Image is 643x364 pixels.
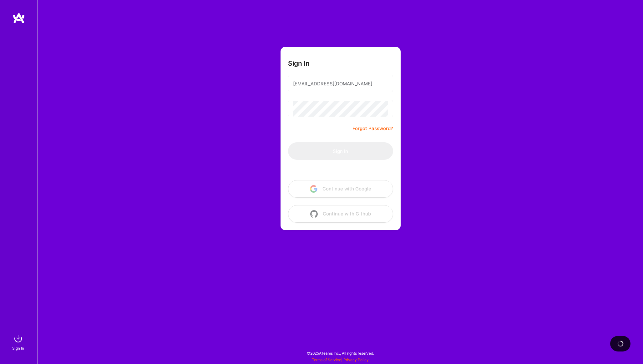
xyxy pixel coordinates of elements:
[617,341,624,347] img: loading
[38,345,643,361] div: © 2025 ATeams Inc., All rights reserved.
[310,185,317,193] img: icon
[352,125,393,132] a: Forgot Password?
[310,210,318,218] img: icon
[288,59,310,67] h3: Sign In
[288,205,393,223] button: Continue with Github
[12,345,24,351] div: Sign In
[13,332,24,351] a: sign inSign In
[288,180,393,198] button: Continue with Google
[13,13,25,24] img: logo
[312,357,369,362] span: |
[343,357,369,362] a: Privacy Policy
[293,76,388,92] input: Email...
[12,332,24,345] img: sign in
[288,142,393,160] button: Sign In
[312,357,341,362] a: Terms of Service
